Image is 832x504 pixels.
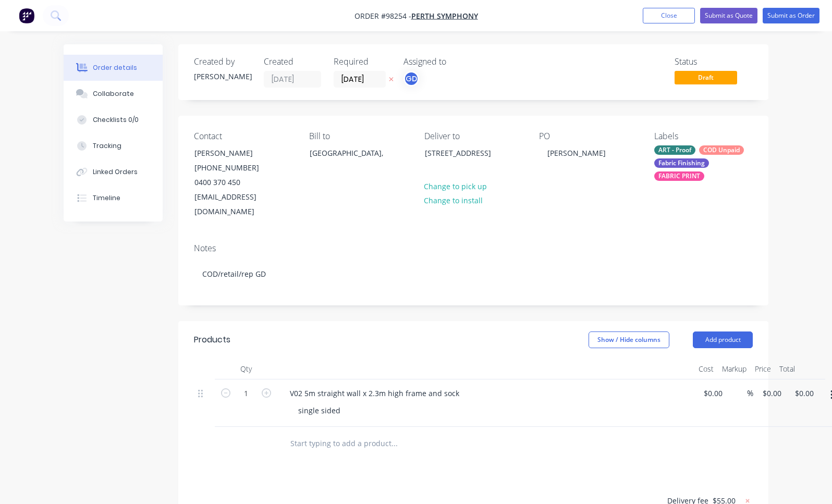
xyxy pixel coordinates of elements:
div: Created by [194,57,251,67]
div: ART - Proof [654,145,695,155]
div: [GEOGRAPHIC_DATA], [310,146,396,161]
div: V02 5m straight wall x 2.3m high frame and sock [282,386,468,401]
button: Submit as Quote [700,8,757,23]
div: [STREET_ADDRESS] [425,146,511,161]
div: [PERSON_NAME][PHONE_NUMBER]0400 370 450[EMAIL_ADDRESS][DOMAIN_NAME] [186,145,290,219]
div: Checklists 0/0 [93,115,139,125]
button: Submit as Order [763,8,819,23]
div: Status [675,57,753,67]
div: Notes [194,243,753,253]
div: Cost [694,359,718,379]
div: Collaborate [93,89,134,99]
div: PO [539,131,638,141]
img: Factory [19,8,34,23]
button: Add product [693,331,753,348]
div: Linked Orders [93,167,138,177]
div: Price [751,359,775,379]
div: Order details [93,63,137,72]
div: COD Unpaid [699,145,744,155]
div: Timeline [93,193,120,203]
div: Contact [194,131,292,141]
button: Change to pick up [418,179,492,193]
div: Assigned to [403,57,508,67]
button: Timeline [64,185,163,211]
div: Markup [718,359,751,379]
div: Products [194,334,230,346]
button: Show / Hide columns [589,331,669,348]
div: FABRIC PRINT [654,171,704,181]
div: single sided [290,403,349,418]
span: Order #98254 - [354,11,411,21]
div: [STREET_ADDRESS] [416,145,520,179]
div: COD/retail/rep GD [194,258,753,290]
div: Required [334,57,391,67]
div: Fabric Finishing [654,158,709,168]
a: Perth Symphony [411,11,478,21]
button: Order details [64,55,163,81]
div: [PERSON_NAME] [539,145,614,161]
button: Linked Orders [64,159,163,185]
div: Bill to [309,131,408,141]
input: Start typing to add a product... [290,433,498,454]
div: Deliver to [424,131,523,141]
button: Collaborate [64,81,163,107]
button: Change to install [418,193,488,207]
div: [PHONE_NUMBER] [194,161,281,175]
button: GD [403,71,419,87]
div: Total [775,359,799,379]
button: Tracking [64,133,163,159]
span: Draft [675,71,737,84]
div: Created [264,57,321,67]
div: Tracking [93,141,121,151]
div: [EMAIL_ADDRESS][DOMAIN_NAME] [194,190,281,219]
button: Close [643,8,695,23]
div: Qty [215,359,277,379]
div: [PERSON_NAME] [194,146,281,161]
span: % [747,387,753,399]
div: Labels [654,131,753,141]
button: Checklists 0/0 [64,107,163,133]
div: [GEOGRAPHIC_DATA], [301,145,405,179]
div: [PERSON_NAME] [194,71,251,82]
div: 0400 370 450 [194,175,281,190]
